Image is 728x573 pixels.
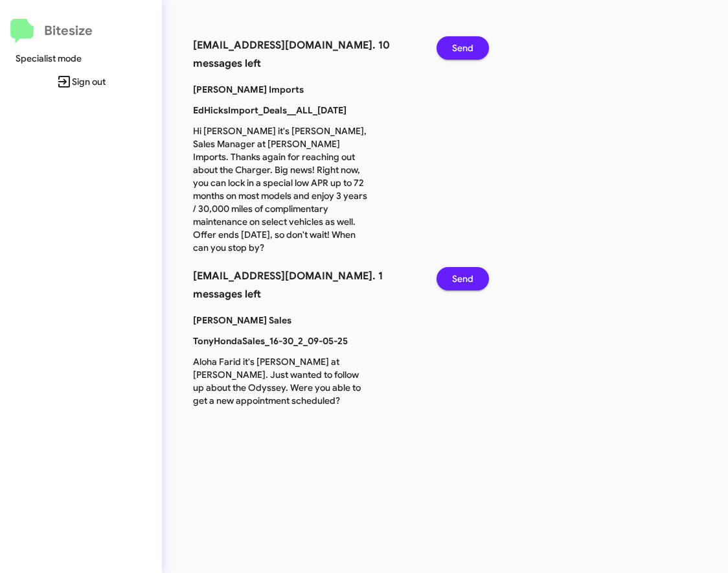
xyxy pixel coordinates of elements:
h3: [EMAIL_ADDRESS][DOMAIN_NAME]. 10 messages left [193,36,417,73]
span: Send [452,36,473,60]
b: [PERSON_NAME] Sales [193,314,291,326]
p: Hi [PERSON_NAME] it's [PERSON_NAME], Sales Manager at [PERSON_NAME] Imports. Thanks again for rea... [183,124,378,254]
h3: [EMAIL_ADDRESS][DOMAIN_NAME]. 1 messages left [193,267,417,303]
button: Send [437,36,489,60]
b: [PERSON_NAME] Imports [193,84,304,95]
span: Send [452,267,473,290]
button: Send [437,267,489,290]
p: Aloha Farid it's [PERSON_NAME] at [PERSON_NAME]. Just wanted to follow up about the Odyssey. Were... [183,355,378,407]
b: EdHicksImport_Deals__ALL_[DATE] [193,104,347,116]
a: Bitesize [10,19,93,43]
b: TonyHondaSales_16-30_2_09-05-25 [193,335,348,347]
span: Sign out [10,70,152,93]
